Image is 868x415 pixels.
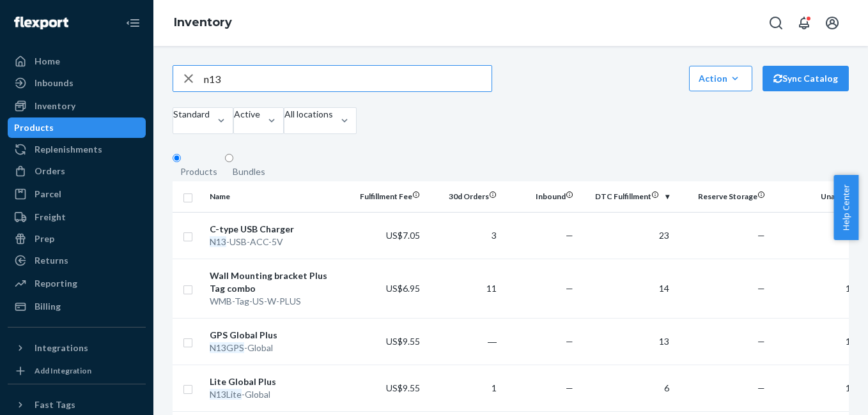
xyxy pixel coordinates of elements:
a: Replenishments [8,139,146,160]
td: 1 [770,365,866,411]
input: Search inventory by name or sku [204,66,492,91]
ol: breadcrumbs [164,4,242,41]
div: -USB-ACC-5V [210,236,343,248]
div: Add Integration [35,365,91,376]
a: Home [8,51,146,72]
div: Freight [35,211,66,223]
button: Open Search Box [763,10,789,36]
a: Prep [8,229,146,249]
div: Products [180,165,217,178]
div: Wall Mounting bracket Plus Tag combo [210,269,343,295]
button: Open notifications [791,10,817,36]
div: Integrations [35,342,88,354]
div: Lite Global Plus [210,375,343,388]
td: 14 [578,259,674,318]
th: DTC Fulfillment [578,181,674,212]
span: — [566,382,573,393]
a: Inbounds [8,73,146,93]
th: 30d Orders [425,181,502,212]
div: Action [699,72,743,85]
a: Orders [8,161,146,181]
span: US$7.05 [386,230,420,241]
div: -Global [210,342,343,354]
span: — [757,230,765,241]
button: Action [689,66,752,91]
div: Parcel [35,188,61,200]
em: N13Lite [210,389,242,400]
span: — [757,336,765,347]
em: N13 [210,236,226,247]
button: Close Navigation [120,10,146,36]
td: 3 [425,212,502,259]
div: Inbounds [35,77,74,89]
a: Returns [8,250,146,271]
div: Replenishments [35,143,102,156]
td: ― [425,318,502,365]
span: US$6.95 [386,283,420,294]
div: Returns [35,254,68,267]
div: All locations [284,108,333,121]
span: US$9.55 [386,336,420,347]
div: Orders [35,165,65,177]
input: All locations [284,121,286,133]
td: 1 [425,365,502,411]
td: 11 [425,259,502,318]
button: Sync Catalog [763,66,849,91]
a: Inventory [174,15,232,29]
input: Active [234,121,235,133]
div: C-type USB Charger [210,223,343,236]
div: Home [35,55,60,68]
th: Reserve Storage [674,181,770,212]
a: Products [8,117,146,138]
button: Help Center [833,175,858,240]
a: Inventory [8,96,146,116]
td: 6 [578,365,674,411]
th: Fulfillment Fee [348,181,425,212]
button: Integrations [8,338,146,358]
button: Fast Tags [8,395,146,415]
div: Inventory [35,100,75,112]
div: Active [234,108,260,121]
span: — [566,336,573,347]
a: Reporting [8,273,146,294]
div: Reporting [35,277,77,290]
button: Open account menu [819,10,845,36]
div: Standard [173,108,210,121]
td: 23 [578,212,674,259]
th: Name [205,181,348,212]
th: Inbound [502,181,578,212]
a: Freight [8,207,146,227]
input: Bundles [225,154,233,162]
td: 13 [578,318,674,365]
div: Prep [35,232,54,245]
div: GPS Global Plus [210,329,343,342]
img: Flexport logo [14,17,68,29]
td: 1 [770,259,866,318]
a: Billing [8,296,146,317]
span: — [566,230,573,241]
td: 1 [770,318,866,365]
input: Standard [173,121,174,133]
div: Bundles [233,165,265,178]
em: N13GPS [210,342,244,353]
a: Parcel [8,184,146,204]
span: — [757,283,765,294]
a: Add Integration [8,363,146,379]
div: Products [14,121,54,134]
div: -Global [210,388,343,401]
div: WMB-Tag-US-W-PLUS [210,295,343,308]
span: — [757,382,765,393]
span: — [566,283,573,294]
th: Unavailable [770,181,866,212]
input: Products [173,154,181,162]
span: US$9.55 [386,382,420,393]
div: Fast Tags [35,398,75,411]
div: Billing [35,300,61,313]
